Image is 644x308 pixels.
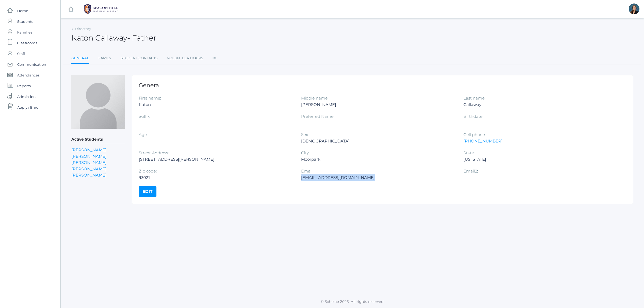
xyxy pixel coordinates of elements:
[17,102,41,113] span: Apply / Enroll
[17,5,28,16] span: Home
[71,34,156,42] h2: Katon Callaway
[71,147,107,152] a: [PERSON_NAME]
[139,174,293,181] div: 93021
[301,150,310,155] label: City:
[139,156,293,163] div: [STREET_ADDRESS][PERSON_NAME]
[139,168,157,174] label: Zip code:
[463,156,618,163] div: [US_STATE]
[17,59,46,70] span: Communication
[139,96,161,101] label: First name:
[301,132,309,137] label: Sex:
[301,114,334,119] label: Preferred Name:
[301,168,313,174] label: Email:
[127,33,156,42] span: - Father
[139,132,148,137] label: Age:
[71,75,125,129] img: Katon Callaway
[463,114,483,119] label: Birthdate:
[139,114,151,119] label: Suffix:
[463,101,618,108] div: Callaway
[121,53,158,64] a: Student Contacts
[17,27,32,38] span: Families
[61,299,644,304] p: © Scholae 2025. All rights reserved.
[301,96,328,101] label: Middle name:
[98,53,111,64] a: Family
[17,38,37,48] span: Classrooms
[301,138,455,144] div: [DEMOGRAPHIC_DATA]
[81,2,121,16] img: BHCALogos-05-308ed15e86a5a0abce9b8dd61676a3503ac9727e845dece92d48e8588c001991.png
[17,91,37,102] span: Admissions
[71,53,89,64] a: General
[463,168,478,174] label: Email2:
[17,16,33,27] span: Students
[301,156,455,163] div: Moorpark
[139,101,293,108] div: Katon
[71,173,107,178] a: [PERSON_NAME]
[71,166,107,171] a: [PERSON_NAME]
[139,82,626,88] h1: General
[167,53,203,64] a: Volunteer Hours
[139,150,169,155] label: Street Address:
[301,101,455,108] div: [PERSON_NAME]
[463,96,485,101] label: Last name:
[463,132,486,137] label: Cell phone:
[17,70,39,80] span: Attendances
[75,27,91,31] a: Directory
[629,3,639,14] div: Allison Smith
[463,150,475,155] label: State:
[17,80,31,91] span: Reports
[301,174,455,181] div: [EMAIL_ADDRESS][DOMAIN_NAME]
[71,135,125,144] h5: Active Students
[71,154,107,165] a: [PERSON_NAME] [PERSON_NAME]
[17,48,25,59] span: Staff
[463,138,503,144] a: [PHONE_NUMBER]
[139,186,156,197] a: Edit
